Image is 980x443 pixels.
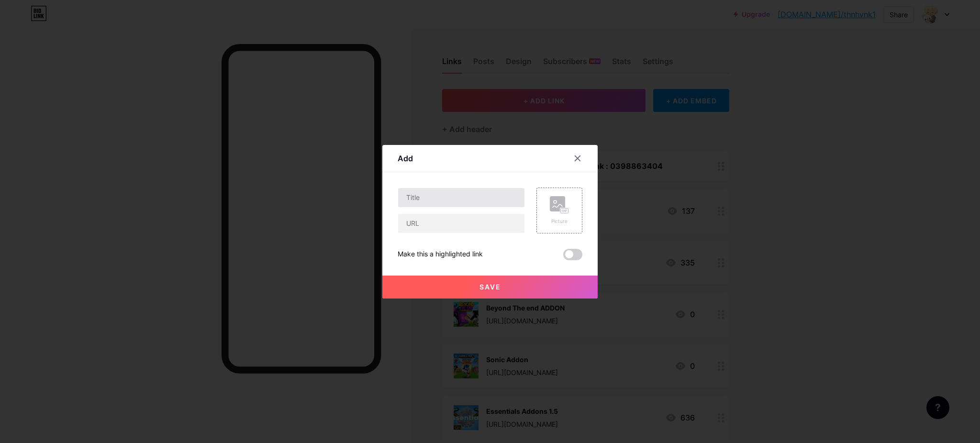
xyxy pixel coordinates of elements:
[398,188,524,207] input: Title
[550,218,569,225] div: Picture
[479,283,501,291] span: Save
[398,249,483,260] div: Make this a highlighted link
[398,214,524,233] input: URL
[398,153,413,164] div: Add
[382,276,598,299] button: Save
